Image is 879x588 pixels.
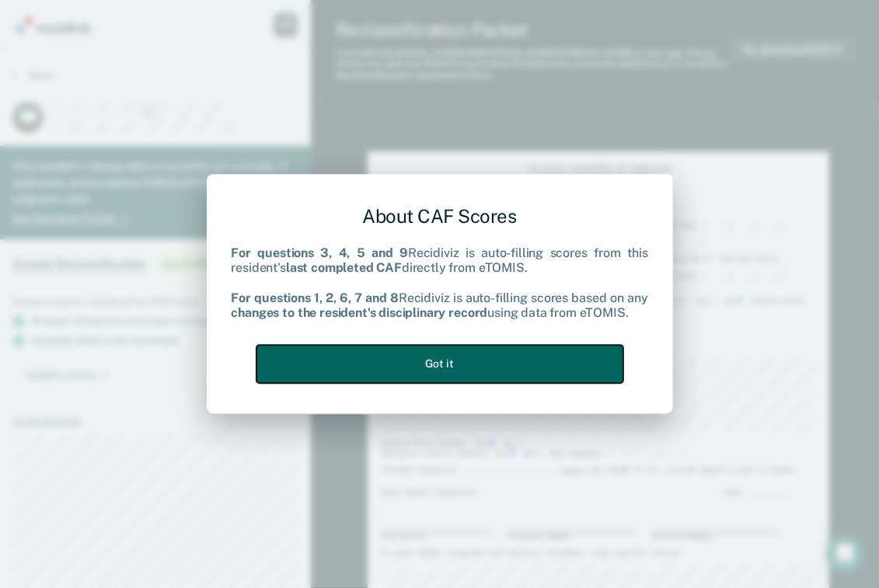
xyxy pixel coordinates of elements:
div: About CAF Scores [232,193,648,240]
button: Got it [256,345,623,383]
div: Recidiviz is auto-filling scores from this resident's directly from eTOMIS. Recidiviz is auto-fil... [232,246,648,321]
b: For questions 1, 2, 6, 7 and 8 [232,291,399,305]
b: last completed CAF [286,261,402,276]
b: For questions 3, 4, 5 and 9 [232,246,409,261]
b: changes to the resident's disciplinary record [232,305,488,320]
